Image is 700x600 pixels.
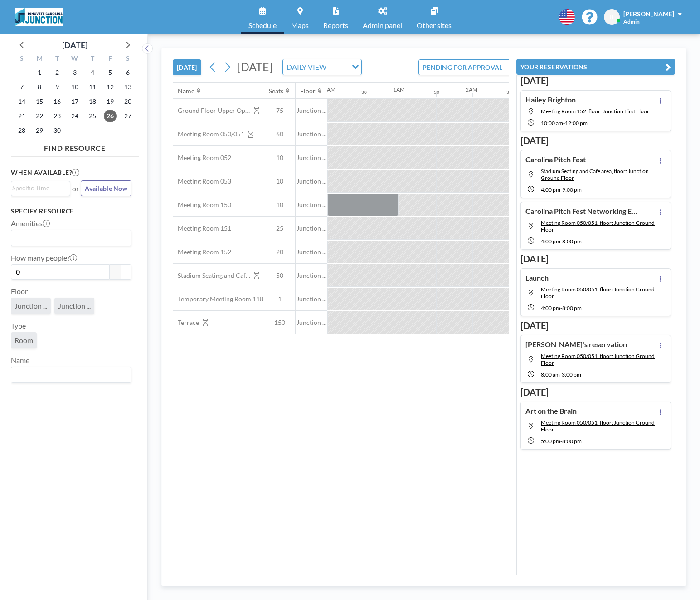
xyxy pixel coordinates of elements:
[264,271,295,280] span: 50
[110,264,121,280] button: -
[15,124,28,137] span: Sunday, September 28, 2025
[12,232,126,244] input: Search for option
[506,89,512,95] div: 30
[525,95,576,104] h4: Hailey Brighton
[12,183,65,193] input: Search for option
[560,186,562,193] span: -
[296,319,327,327] span: Junction ...
[520,135,671,146] h3: [DATE]
[15,336,33,345] span: Room
[86,81,99,93] span: Thursday, September 11, 2025
[562,305,582,311] span: 8:00 PM
[296,224,327,232] span: Junction ...
[269,87,283,95] div: Seats
[122,95,134,108] span: Saturday, September 20, 2025
[237,60,273,73] span: [DATE]
[248,22,277,29] span: Schedule
[565,120,588,126] span: 12:00 PM
[541,238,560,245] span: 4:00 PM
[85,184,127,192] span: Available Now
[173,295,263,303] span: Temporary Meeting Room 118
[33,66,46,79] span: Monday, September 1, 2025
[300,87,316,95] div: Floor
[51,110,63,122] span: Tuesday, September 23, 2025
[393,86,405,93] div: 1AM
[562,186,582,193] span: 9:00 PM
[466,86,477,93] div: 2AM
[434,89,439,95] div: 30
[173,271,250,280] span: Stadium Seating and Cafe area
[15,8,63,26] img: organization-logo
[296,130,327,138] span: Junction ...
[525,207,639,216] h4: Carolina Pitch Fest Networking Event
[104,66,117,79] span: Friday, September 5, 2025
[541,108,649,115] span: Meeting Room 152, floor: Junction First Floor
[51,95,63,108] span: Tuesday, September 16, 2025
[283,59,361,75] div: Search for option
[101,53,119,65] div: F
[11,367,131,382] div: Search for option
[541,120,563,126] span: 10:00 AM
[12,369,126,381] input: Search for option
[68,81,81,93] span: Wednesday, September 10, 2025
[72,184,79,193] span: or
[51,81,63,93] span: Tuesday, September 9, 2025
[86,95,99,108] span: Thursday, September 18, 2025
[173,154,231,162] span: Meeting Room 052
[58,301,91,310] span: Junction ...
[563,120,565,126] span: -
[541,219,655,233] span: Meeting Room 050/051, floor: Junction Ground Floor
[623,18,640,25] span: Admin
[11,253,77,262] label: How many people?
[66,53,84,65] div: W
[11,356,29,365] label: Name
[11,207,131,215] h3: Specify resource
[173,106,250,115] span: Ground Floor Upper Open Area
[11,219,50,228] label: Amenities
[520,253,671,265] h3: [DATE]
[264,177,295,185] span: 10
[173,177,231,185] span: Meeting Room 053
[86,110,99,122] span: Thursday, September 25, 2025
[264,248,295,256] span: 20
[119,53,136,65] div: S
[264,295,295,303] span: 1
[11,321,26,330] label: Type
[562,438,582,445] span: 8:00 PM
[417,22,452,29] span: Other sites
[264,154,295,162] span: 10
[31,53,49,65] div: M
[562,238,582,245] span: 8:00 PM
[11,230,131,246] div: Search for option
[296,177,327,185] span: Junction ...
[15,301,47,310] span: Junction ...
[285,61,328,73] span: DAILY VIEW
[525,273,549,282] h4: Launch
[13,53,31,65] div: S
[15,95,28,108] span: Sunday, September 14, 2025
[562,371,581,378] span: 3:00 PM
[264,130,295,138] span: 60
[560,371,562,378] span: -
[264,319,295,327] span: 150
[51,66,63,79] span: Tuesday, September 2, 2025
[178,87,194,95] div: Name
[122,66,134,79] span: Saturday, September 6, 2025
[560,305,562,311] span: -
[296,154,327,162] span: Junction ...
[173,319,199,327] span: Terrace
[15,81,28,93] span: Sunday, September 7, 2025
[173,224,231,232] span: Meeting Room 151
[121,264,131,280] button: +
[623,10,674,18] span: [PERSON_NAME]
[525,155,586,164] h4: Carolina Pitch Fest
[173,248,231,256] span: Meeting Room 152
[296,106,327,115] span: Junction ...
[104,81,117,93] span: Friday, September 12, 2025
[33,81,46,93] span: Monday, September 8, 2025
[541,305,560,311] span: 4:00 PM
[49,53,66,65] div: T
[264,224,295,232] span: 25
[541,186,560,193] span: 4:00 PM
[104,110,117,122] span: Friday, September 26, 2025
